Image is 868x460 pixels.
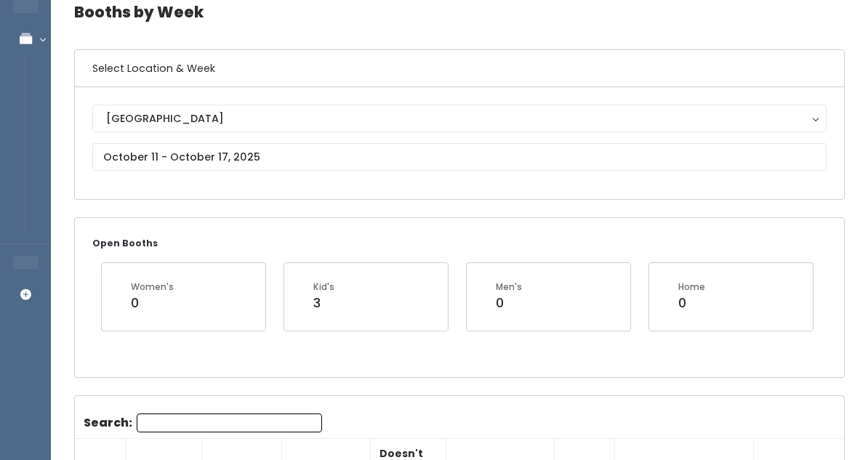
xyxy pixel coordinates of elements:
div: 0 [678,294,705,312]
input: October 11 - October 17, 2025 [92,143,827,171]
div: Men's [496,281,522,294]
h6: Select Location & Week [75,50,844,87]
div: Home [678,281,705,294]
button: [GEOGRAPHIC_DATA] [92,105,827,132]
div: 0 [496,294,522,312]
small: Open Booths [92,237,158,249]
div: 0 [131,294,174,312]
div: [GEOGRAPHIC_DATA] [106,110,813,126]
label: Search: [84,413,322,432]
div: Women's [131,281,174,294]
input: Search: [137,413,322,432]
div: Kid's [313,281,334,294]
div: 3 [313,294,334,312]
